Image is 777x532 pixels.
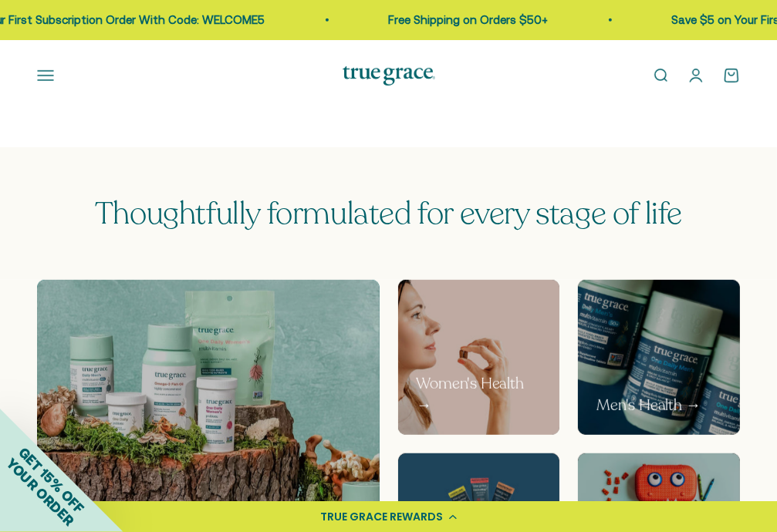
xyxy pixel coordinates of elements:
[321,509,444,525] div: TRUE GRACE REWARDS
[578,280,740,435] img: True Grace One Daily Men's multivitamin bottles on a blue background
[398,280,560,435] a: Woman holding a small pill in a pink background Women's Health →
[3,455,77,529] span: YOUR ORDER
[95,193,682,234] span: Thoughtfully formulated for every stage of life
[596,395,701,416] p: Men's Health →
[578,280,740,435] a: True Grace One Daily Men's multivitamin bottles on a blue background Men's Health →
[417,373,542,416] p: Women's Health →
[15,444,87,516] span: GET 15% OFF
[393,275,564,439] img: Woman holding a small pill in a pink background
[385,13,545,26] a: Free Shipping on Orders $50+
